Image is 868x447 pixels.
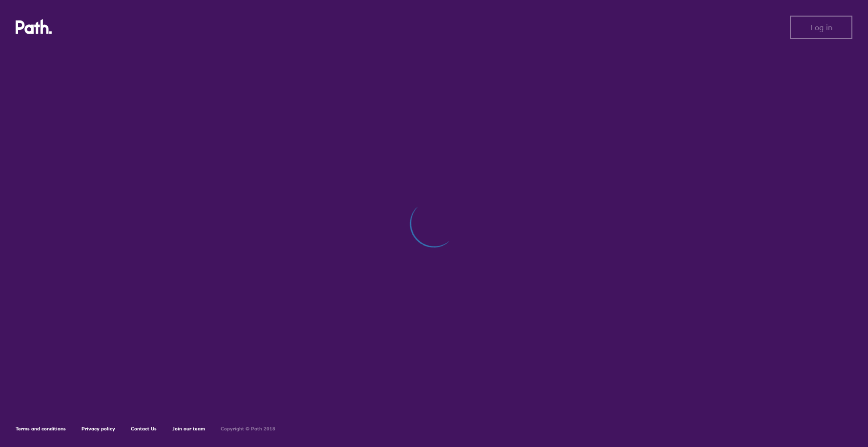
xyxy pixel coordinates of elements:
button: Log in [790,16,852,39]
a: Contact Us [131,426,157,432]
h6: Copyright © Path 2018 [221,426,275,432]
a: Terms and conditions [16,426,66,432]
a: Privacy policy [82,426,115,432]
a: Join our team [172,426,205,432]
span: Log in [810,23,832,32]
